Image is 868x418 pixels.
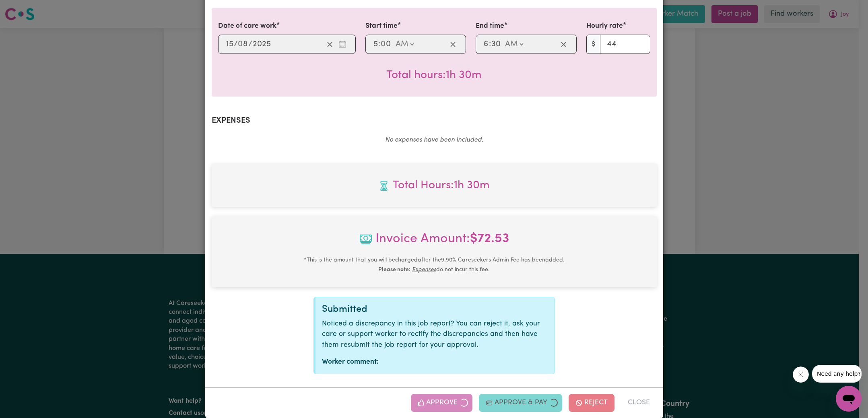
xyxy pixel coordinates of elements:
input: -- [226,38,234,50]
button: Enter the date of care work [336,38,349,50]
span: Total hours worked: 1 hour 30 minutes [218,177,650,194]
input: -- [238,38,248,50]
label: Start time [365,21,398,31]
label: Date of care work [218,21,276,31]
input: -- [483,38,489,50]
span: $ [586,35,600,54]
span: : [489,40,491,49]
strong: Worker comment: [322,358,379,365]
em: No expenses have been included. [385,137,483,143]
span: : [379,40,381,49]
span: 0 [381,40,386,48]
input: -- [491,38,501,50]
b: Please note: [378,267,410,273]
span: Total hours worked: 1 hour 30 minutes [386,70,482,81]
p: Noticed a discrepancy in this job report? You can reject it, ask your care or support worker to r... [322,319,548,350]
button: Clear date [324,38,336,50]
iframe: Message from company [812,365,862,383]
span: Submitted [322,305,367,314]
span: / [248,40,252,49]
span: Invoice Amount: [218,229,650,255]
b: $ 72.53 [470,233,509,245]
input: -- [381,38,392,50]
span: 0 [238,40,243,48]
iframe: Button to launch messaging window [836,386,862,412]
label: End time [476,21,504,31]
small: This is the amount that you will be charged after the 9.90 % Careseekers Admin Fee has been added... [304,257,565,273]
h2: Expenses [212,116,657,126]
input: -- [373,38,379,50]
label: Hourly rate [586,21,623,31]
iframe: Close message [793,367,809,383]
u: Expenses [412,267,436,273]
span: / [234,40,238,49]
input: ---- [252,38,271,50]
